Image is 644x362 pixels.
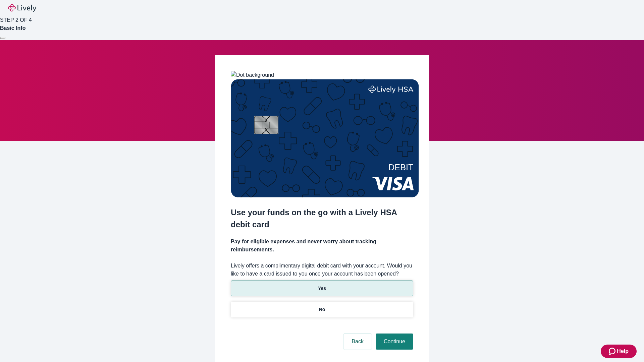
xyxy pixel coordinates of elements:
[318,285,326,292] p: Yes
[319,306,325,313] p: No
[343,334,372,350] button: Back
[617,347,629,355] span: Help
[231,262,413,278] label: Lively offers a complimentary digital debit card with your account. Would you like to have a card...
[231,206,413,231] h2: Use your funds on the go with a Lively HSA debit card
[601,345,637,358] button: Zendesk support iconHelp
[231,302,413,317] button: No
[8,4,36,12] img: Lively
[231,238,413,254] h4: Pay for eligible expenses and never worry about tracking reimbursements.
[231,281,413,296] button: Yes
[376,334,413,350] button: Continue
[609,347,617,355] svg: Zendesk support icon
[231,79,419,197] img: Debit card
[231,71,274,79] img: Dot background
